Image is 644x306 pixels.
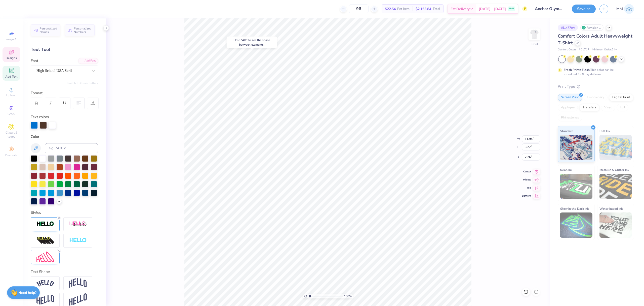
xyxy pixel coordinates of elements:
[599,135,632,160] img: Puff Ink
[74,27,92,34] span: Personalized Numbers
[579,48,589,52] span: # C1717
[349,4,369,13] input: – –
[69,221,87,227] img: Shadow
[69,293,87,306] img: Rise
[558,94,582,101] div: Screen Print
[624,4,634,14] img: Mariah Myssa Salurio
[522,170,531,173] span: Center
[558,104,578,111] div: Applique
[564,68,590,72] strong: Fresh Prints Flash:
[6,37,17,41] span: Image AI
[560,167,572,172] span: Neon Ink
[522,186,531,190] span: Top
[599,167,629,172] span: Metallic & Glitter Ink
[6,56,17,60] span: Designs
[31,210,98,216] div: Styles
[36,280,54,287] img: Arc
[599,212,632,238] img: Water based Ink
[227,37,277,48] div: Hold “Alt” to see the space between elements.
[599,128,610,134] span: Puff Ink
[617,104,628,111] div: Foil
[67,81,98,85] button: Switch to Greek Letters
[558,114,582,121] div: Rhinestones
[5,75,17,79] span: Add Text
[522,194,531,198] span: Bottom
[580,24,603,31] div: Revision 1
[36,295,54,304] img: Flag
[560,135,592,160] img: Standard
[416,6,431,12] span: $2,163.84
[609,94,633,101] div: Digital Print
[601,104,615,111] div: Vinyl
[31,90,99,96] div: Format
[36,221,54,227] img: Stroke
[529,29,539,39] img: Front
[560,174,592,199] img: Neon Ink
[451,6,470,12] span: Est. Delivery
[560,128,573,134] span: Standard
[564,68,626,77] div: This color can be expedited for 5 day delivery.
[592,48,617,52] span: Minimum Order: 24 +
[560,206,589,211] span: Glow in the Dark Ink
[558,33,632,46] span: Comfort Colors Adult Heavyweight T-Shirt
[531,4,568,14] input: Untitled Design
[572,5,596,13] button: Save
[560,212,592,238] img: Glow in the Dark Ink
[45,143,98,153] input: e.g. 7428 c
[558,84,634,89] div: Print Type
[599,206,623,211] span: Water based Ink
[579,104,599,111] div: Transfers
[531,42,538,46] div: Front
[616,4,634,14] a: MM
[584,94,608,101] div: Embroidery
[397,6,410,12] span: Per Item
[344,294,352,298] span: 100 %
[31,46,98,53] div: Text Tool
[558,48,576,52] span: Comfort Colors
[31,114,49,120] label: Text colors
[69,278,87,288] img: Arch
[616,6,623,12] span: MM
[509,7,514,11] span: FREE
[39,27,57,34] span: Personalized Names
[522,178,531,181] span: Middle
[36,252,54,262] img: Free Distort
[6,93,16,97] span: Upload
[36,236,54,244] img: 3d Illusion
[78,58,98,64] div: Add Font
[385,6,396,12] span: $22.54
[479,6,506,12] span: [DATE] - [DATE]
[69,238,87,243] img: Negative Space
[8,112,15,116] span: Greek
[31,134,98,140] div: Color
[31,269,98,275] div: Text Shape
[5,153,17,157] span: Decorate
[433,6,440,12] span: Total
[31,58,38,64] label: Font
[18,290,36,295] strong: Need help?
[558,24,578,31] div: # 514770A
[3,131,20,139] span: Clipart & logos
[599,174,632,199] img: Metallic & Glitter Ink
